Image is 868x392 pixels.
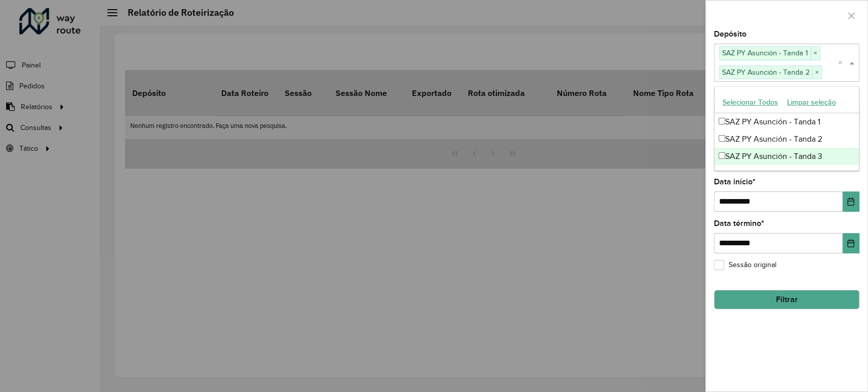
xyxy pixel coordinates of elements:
[843,191,859,212] button: Choose Date
[714,176,756,188] label: Data início
[720,66,812,78] span: SAZ PY Asunción - Tanda 2
[838,57,847,69] span: Clear all
[714,28,746,40] label: Depósito
[714,259,776,270] label: Sessão original
[714,148,859,165] div: SAZ PY Asunción - Tanda 3
[714,217,764,230] label: Data término
[812,67,821,79] span: ×
[811,47,820,59] span: ×
[714,86,859,171] ng-dropdown-panel: Options list
[714,290,859,309] button: Filtrar
[720,47,811,59] span: SAZ PY Asunción - Tanda 1
[714,130,859,148] div: SAZ PY Asunción - Tanda 2
[718,94,783,110] button: Selecionar Todos
[843,233,859,253] button: Choose Date
[783,94,841,110] button: Limpar seleção
[714,113,859,130] div: SAZ PY Asunción - Tanda 1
